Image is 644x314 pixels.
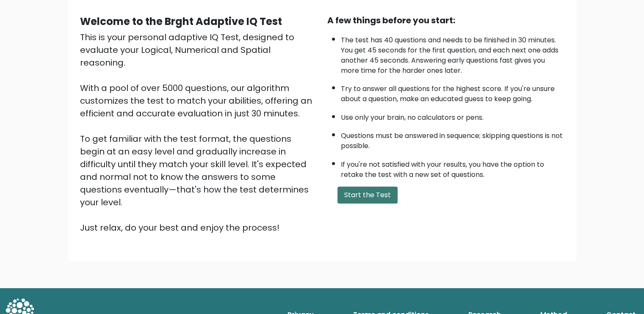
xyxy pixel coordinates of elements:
[80,14,282,28] b: Welcome to the Brght Adaptive IQ Test
[341,80,564,104] li: Try to answer all questions for the highest score. If you're unsure about a question, make an edu...
[341,155,564,180] li: If you're not satisfied with your results, you have the option to retake the test with a new set ...
[341,127,564,151] li: Questions must be answered in sequence; skipping questions is not possible.
[341,108,564,123] li: Use only your brain, no calculators or pens.
[337,187,398,204] button: Start the Test
[80,31,317,234] div: This is your personal adaptive IQ Test, designed to evaluate your Logical, Numerical and Spatial ...
[327,14,564,27] div: A few things before you start:
[341,31,564,76] li: The test has 40 questions and needs to be finished in 30 minutes. You get 45 seconds for the firs...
